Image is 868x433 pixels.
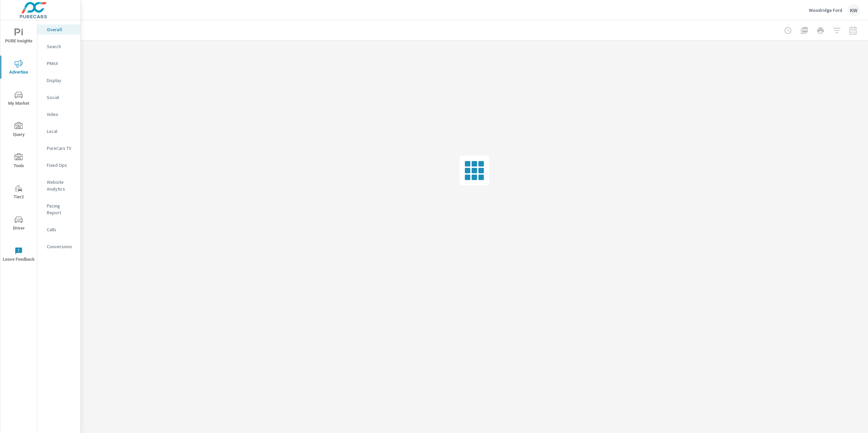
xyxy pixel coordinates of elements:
div: Calls [37,224,80,235]
div: Fixed Ops [37,160,80,170]
div: Website Analytics [37,177,80,194]
div: Display [37,75,80,85]
div: KW [848,4,860,16]
div: nav menu [0,20,37,270]
p: Local [47,128,75,135]
span: Query [2,122,35,139]
span: Tools [2,153,35,170]
div: Overall [37,24,80,35]
div: PureCars TV [37,143,80,153]
p: Fixed Ops [47,162,75,169]
p: PMAX [47,60,75,67]
div: Video [37,109,80,119]
span: PURE Insights [2,28,35,45]
div: Social [37,92,80,102]
span: Leave Feedback [2,247,35,263]
p: Social [47,94,75,101]
p: Calls [47,226,75,233]
p: Search [47,43,75,50]
span: Advertise [2,60,35,76]
p: Conversions [47,243,75,250]
p: Woodridge Ford [809,7,842,13]
div: Conversions [37,241,80,252]
span: Driver [2,216,35,232]
p: Pacing Report [47,202,75,216]
span: Tier2 [2,184,35,201]
span: My Market [2,91,35,107]
p: Website Analytics [47,179,75,192]
p: Overall [47,26,75,33]
p: Display [47,77,75,84]
p: PureCars TV [47,145,75,152]
div: Search [37,41,80,52]
p: Video [47,111,75,118]
div: Pacing Report [37,201,80,218]
div: Local [37,126,80,136]
div: PMAX [37,58,80,68]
